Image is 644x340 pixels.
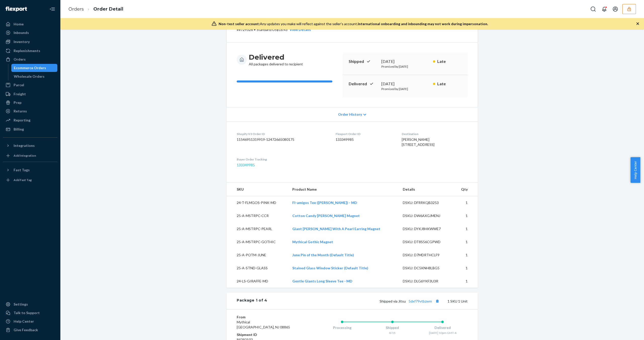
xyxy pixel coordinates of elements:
[227,209,288,222] td: 25-A-MSTRPC-CCR
[454,196,478,209] td: 1
[14,109,27,114] div: Returns
[3,176,57,184] a: Add Fast Tag
[292,214,360,218] a: Cotton Candy [PERSON_NAME] Magnet
[454,183,478,196] th: Qty
[227,248,288,262] td: 25-A-POTM-JUNE
[14,57,26,62] div: Orders
[338,112,362,117] span: Order History
[237,132,328,136] dt: Shopify V3 Order ID
[399,183,454,196] th: Details
[68,6,84,12] a: Orders
[3,326,57,334] button: Give Feedback
[402,132,468,136] dt: Destination
[14,100,21,105] div: Prep
[292,266,368,270] a: Stained Glass Window Sticker (Default Title)
[14,48,40,53] div: Replenishments
[403,239,450,244] div: DSKU: DT8S56CGPWD
[6,7,27,12] img: Flexport logo
[14,118,30,123] div: Reporting
[630,157,640,183] button: Help Center
[254,27,256,32] span: •
[219,22,260,26] span: Non-test seller account:
[237,332,297,337] dt: Shipment ID
[237,315,297,320] dt: From
[3,99,57,107] a: Prep
[93,6,123,12] a: Order Detail
[454,248,478,262] td: 1
[3,47,57,55] a: Replenishments
[317,325,367,330] div: Processing
[292,253,354,257] a: June Pin of the Month (Default Title)
[403,266,450,271] div: DSKU: DC5KNH8LBG5
[454,222,478,235] td: 1
[454,209,478,222] td: 1
[292,227,380,231] a: Giant [PERSON_NAME] With A Pearl Earring Magnet
[14,310,40,315] div: Talk to Support
[227,222,288,235] td: 25-A-MSTRPC-PEARL
[3,29,57,37] a: Inbounds
[417,331,468,335] div: [DATE] 10pm GMT-4
[349,59,377,64] p: Shipped
[14,30,29,35] div: Inbounds
[14,127,24,132] div: Billing
[437,59,462,64] p: Late
[336,132,394,136] dt: Flexport Order ID
[403,279,450,284] div: DSKU: DLG6YKF3U3R
[367,331,418,335] div: 8/15
[11,72,58,80] a: Wholesale Orders
[14,39,30,44] div: Inventory
[3,166,57,174] button: Fast Tags
[434,298,440,304] button: Copy tracking number
[292,240,333,244] a: Mythical Gothic Magnet
[64,2,127,17] ol: breadcrumbs
[237,137,328,142] dd: 11546951319919-12472665080175
[219,21,488,26] div: Any updates you make will reflect against the seller's account.
[288,27,311,32] button: View Details
[409,299,432,303] a: 5dxf79vtbzwm
[349,81,377,87] p: Delivered
[288,183,399,196] th: Product Name
[14,82,24,88] div: Parcel
[237,298,267,304] div: Package 1 of 4
[237,320,290,329] span: Mythical [GEOGRAPHIC_DATA], NJ 08865
[292,200,357,205] a: Fl-amigos Tee ([PERSON_NAME]) - MD
[403,213,450,218] div: DSKU: DW6AXGJMENJ
[14,143,35,148] div: Integrations
[14,22,24,27] div: Home
[292,279,352,283] a: Gentle Giants Long Sleeve Tee - MD
[3,107,57,115] a: Returns
[454,275,478,288] td: 1
[3,152,57,160] a: Add Integration
[3,55,57,63] a: Orders
[336,137,394,142] dd: 133349985
[227,183,288,196] th: SKU
[3,38,57,46] a: Inventory
[381,59,429,64] div: [DATE]
[402,137,434,147] span: [PERSON_NAME] [STREET_ADDRESS]
[599,4,609,14] button: Open notifications
[381,64,429,69] p: Promised by [DATE]
[14,178,32,182] div: Add Fast Tag
[403,226,450,231] div: DSKU: DYKJ8HKWWE7
[588,4,598,14] button: Open Search Box
[14,327,38,332] div: Give Feedback
[367,325,418,330] div: Shipped
[14,153,36,158] div: Add Integration
[14,74,45,79] div: Wholesale Orders
[14,319,34,324] div: Help Center
[14,65,46,70] div: Ecommerce Orders
[381,87,429,91] p: Promised by [DATE]
[454,235,478,248] td: 1
[14,167,30,173] div: Fast Tags
[227,275,288,288] td: 24-LS-GIRAFFE-MD
[3,317,57,325] a: Help Center
[47,4,57,14] button: Close Navigation
[3,142,57,150] button: Integrations
[3,81,57,89] a: Parcel
[14,302,28,307] div: Settings
[3,90,57,98] a: Freight
[403,252,450,258] div: DSKU: D7MDRTHCLF9
[3,20,57,28] a: Home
